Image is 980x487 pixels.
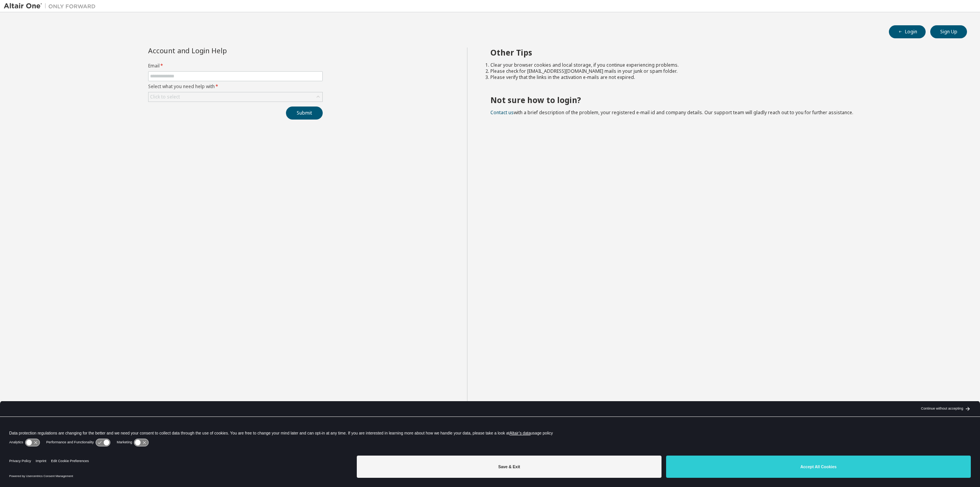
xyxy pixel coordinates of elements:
a: Contact us [490,109,514,116]
button: Submit [286,107,323,120]
label: Email [148,63,323,69]
li: Please check for [EMAIL_ADDRESS][DOMAIN_NAME] mails in your junk or spam folder. [490,68,954,74]
img: Altair One [4,2,100,10]
button: Sign Up [930,25,967,38]
div: Account and Login Help [148,48,288,54]
div: Click to select [150,94,180,100]
h2: Other Tips [490,48,954,57]
label: Select what you need help with [148,84,323,90]
span: with a brief description of the problem, your registered e-mail id and company details. Our suppo... [490,109,853,116]
div: Click to select [149,92,322,102]
li: Please verify that the links in the activation e-mails are not expired. [490,74,954,80]
h2: Not sure how to login? [490,95,954,105]
li: Clear your browser cookies and local storage, if you continue experiencing problems. [490,62,954,68]
button: Login [889,25,926,38]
